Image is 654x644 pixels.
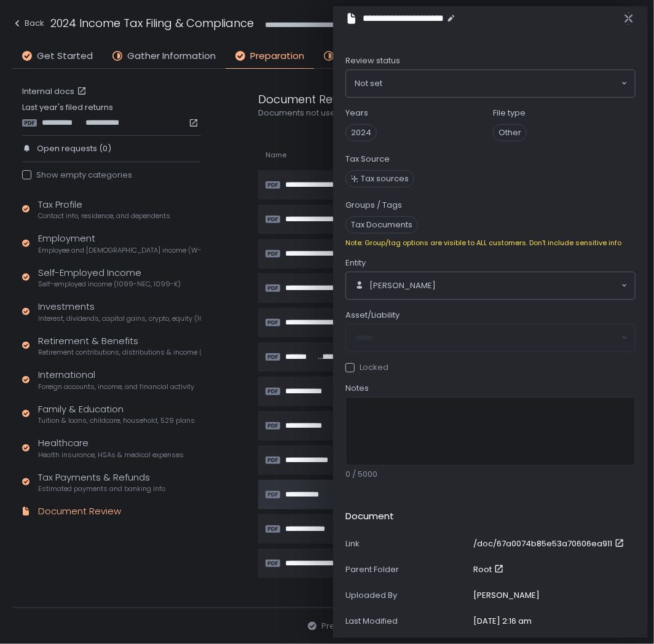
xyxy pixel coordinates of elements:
[369,280,436,291] span: [PERSON_NAME]
[12,15,44,35] button: Back
[345,108,368,119] label: Years
[38,266,181,289] div: Self-Employed Income
[38,232,201,255] div: Employment
[436,280,620,292] input: Search for option
[345,257,366,269] span: Entity
[493,108,526,119] label: File type
[38,368,194,391] div: International
[345,238,636,248] div: Note: Group/tag options are visible to ALL customers. Don't include sensitive info
[473,538,627,549] a: /doc/67a0074b85e53a70606ea911
[346,70,635,97] div: Search for option
[38,314,201,323] span: Interest, dividends, capital gains, crypto, equity (1099s, K-1s)
[38,505,121,519] div: Document Review
[345,200,402,211] label: Groups / Tags
[37,143,111,154] span: Open requests (0)
[37,49,93,63] span: Get Started
[493,124,527,141] span: Other
[38,382,194,391] span: Foreign accounts, income, and financial activity
[38,334,201,358] div: Retirement & Benefits
[321,621,497,632] span: Preparation has been completed on [DATE]
[22,86,89,97] a: Internal docs
[345,538,468,549] div: Link
[355,77,382,90] span: Not set
[250,49,304,63] span: Preparation
[38,402,195,426] div: Family & Education
[345,590,468,601] div: Uploaded By
[345,154,390,165] label: Tax Source
[50,15,254,31] h1: 2024 Income Tax Filing & Compliance
[38,416,195,425] span: Tuition & loans, childcare, household, 529 plans
[345,509,394,524] h2: Document
[346,272,635,299] div: Search for option
[266,151,286,160] span: Name
[38,484,165,493] span: Estimated payments and banking info
[12,16,44,31] div: Back
[345,564,468,575] div: Parent Folder
[38,198,170,221] div: Tax Profile
[345,616,468,627] div: Last Modified
[345,124,377,141] span: 2024
[345,383,369,394] span: Notes
[345,310,400,321] span: Asset/Liability
[38,211,170,221] span: Contact info, residence, and dependents
[473,590,540,601] div: [PERSON_NAME]
[345,216,418,234] span: Tax Documents
[382,77,620,90] input: Search for option
[38,348,201,357] span: Retirement contributions, distributions & income (1099-R, 5498)
[473,564,506,575] a: Root
[38,246,201,255] span: Employee and [DEMOGRAPHIC_DATA] income (W-2s)
[38,280,181,289] span: Self-employed income (1099-NEC, 1099-K)
[345,469,636,480] div: 0 / 5000
[258,91,642,108] div: Document Review
[127,49,216,63] span: Gather Information
[473,616,532,627] div: [DATE] 2:16 am
[258,108,642,119] div: Documents not used in this tax filing, scoped to the tax year of the filing, all years, or no years.
[38,450,184,460] span: Health insurance, HSAs & medical expenses
[361,173,409,184] span: Tax sources
[38,300,201,323] div: Investments
[38,471,165,494] div: Tax Payments & Refunds
[345,55,400,66] span: Review status
[22,102,201,128] div: Last year's filed returns
[38,436,184,460] div: Healthcare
